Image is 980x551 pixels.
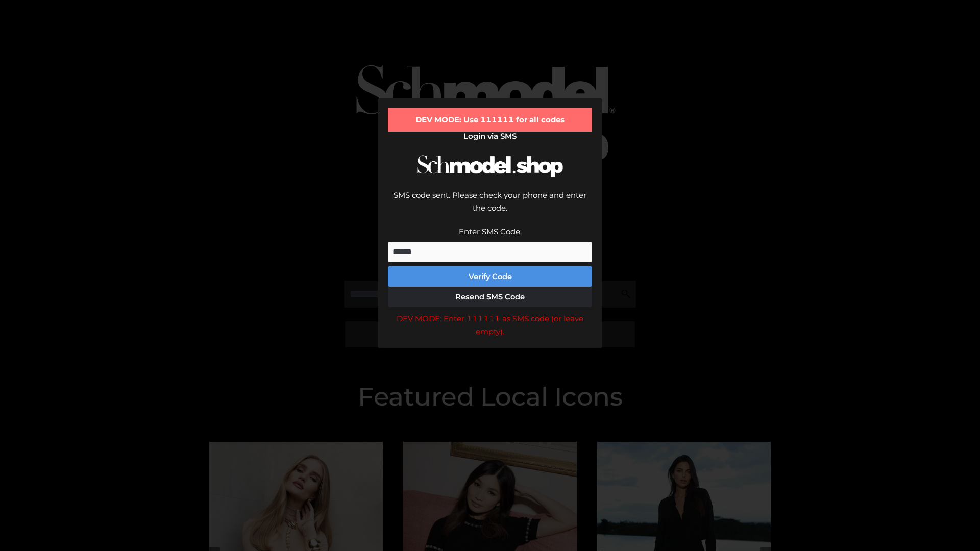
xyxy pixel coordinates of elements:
button: Verify Code [388,266,592,287]
div: DEV MODE: Use 111111 for all codes [388,108,592,132]
h2: Login via SMS [388,132,592,141]
div: SMS code sent. Please check your phone and enter the code. [388,189,592,225]
div: DEV MODE: Enter 111111 as SMS code (or leave empty). [388,312,592,338]
button: Resend SMS Code [388,287,592,307]
img: Schmodel Logo [413,146,567,186]
label: Enter SMS Code: [459,227,522,236]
